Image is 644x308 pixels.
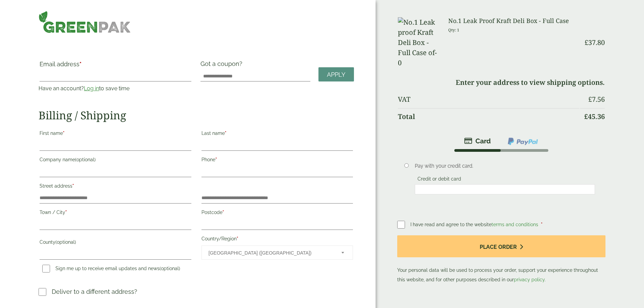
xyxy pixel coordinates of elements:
p: Have an account? to save time [39,85,192,93]
bdi: 7.56 [588,95,605,104]
p: Pay with your credit card. [415,162,595,170]
abbr: required [72,183,74,189]
span: £ [584,112,588,121]
span: £ [588,95,592,104]
label: County [40,237,191,249]
label: Company name [40,155,191,166]
label: Phone [201,155,353,166]
label: Town / City [40,208,191,219]
span: United Kingdom (UK) [209,246,332,260]
span: Apply [327,71,345,78]
label: Credit or debit card [415,176,464,184]
a: Apply [318,67,354,82]
abbr: required [237,236,238,241]
a: privacy policy [514,277,545,282]
img: ppcp-gateway.png [507,137,539,146]
abbr: required [79,61,81,68]
input: Sign me up to receive email updates and news(optional) [42,265,50,273]
p: Deliver to a different address? [52,287,137,296]
label: Got a coupon? [200,60,245,71]
abbr: required [215,157,217,162]
small: Qty: 1 [448,27,459,32]
p: Your personal data will be used to process your order, support your experience throughout this we... [397,235,605,284]
img: No.1 Leak proof Kraft Deli Box -Full Case of-0 [398,17,440,68]
bdi: 45.36 [584,112,605,121]
h3: No.1 Leak Proof Kraft Deli Box - Full Case [448,17,579,25]
span: I have read and agree to the website [410,222,540,227]
abbr: required [541,222,543,227]
abbr: required [65,210,67,215]
label: First name [40,128,191,140]
img: stripe.png [464,137,491,145]
label: Street address [40,181,191,193]
label: Last name [201,128,353,140]
th: VAT [398,91,579,108]
a: terms and conditions [492,222,538,227]
label: Sign me up to receive email updates and news [40,266,183,273]
a: Log in [84,85,99,92]
h2: Billing / Shipping [39,109,354,122]
bdi: 37.80 [585,38,605,47]
label: Country/Region [201,234,353,245]
label: Email address [40,61,191,71]
abbr: required [222,210,224,215]
td: Enter your address to view shipping options. [398,74,604,91]
th: Total [398,108,579,125]
label: Postcode [201,208,353,219]
iframe: Secure payment input frame [417,186,593,192]
button: Place order [397,235,605,257]
img: GreenPak Supplies [39,11,131,33]
span: Country/Region [201,245,353,260]
span: (optional) [55,239,76,245]
span: (optional) [160,266,180,271]
span: £ [585,38,588,47]
abbr: required [63,131,65,136]
abbr: required [225,131,226,136]
span: (optional) [75,157,96,162]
